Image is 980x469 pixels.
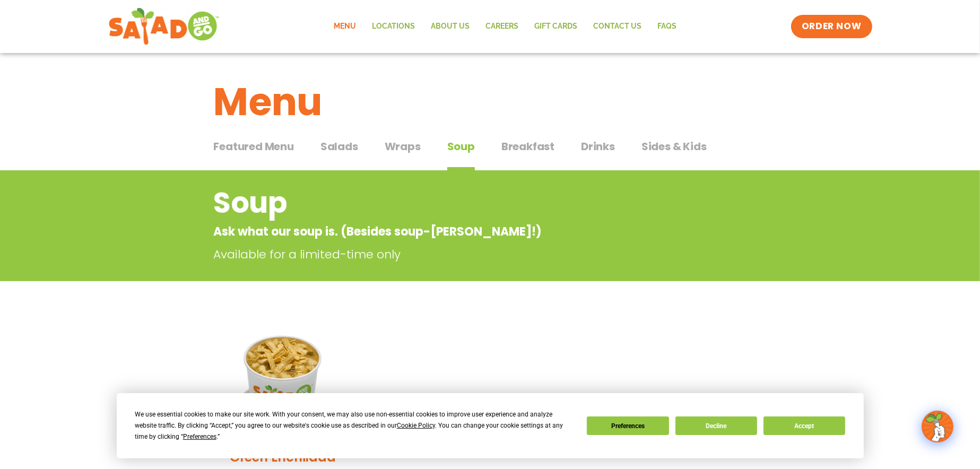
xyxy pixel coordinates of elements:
nav: Menu [326,14,685,39]
a: About Us [423,14,478,39]
span: Cookie Policy [397,422,435,429]
span: Preferences [183,433,216,440]
span: Soup [447,138,475,154]
a: FAQs [650,14,685,39]
div: We use essential cookies to make our site work. With your consent, we may also use non-essential ... [135,409,574,442]
p: Ask what our soup is. (Besides soup-[PERSON_NAME]!) [214,223,681,240]
a: GIFT CARDS [527,14,586,39]
img: new-SAG-logo-768×292 [108,5,220,48]
span: Salads [320,138,358,154]
div: Tabbed content [214,135,767,171]
button: Preferences [587,416,669,435]
h1: Menu [214,73,767,131]
img: Product photo for Green Enchilada Chili [222,317,344,440]
p: Available for a limited-time only [214,246,686,263]
a: Contact Us [586,14,650,39]
a: Locations [365,14,423,39]
button: Decline [675,416,757,435]
a: Menu [326,14,365,39]
span: Featured Menu [214,138,294,154]
h2: Soup [214,181,681,224]
img: wpChatIcon [923,412,952,441]
a: ORDER NOW [791,15,872,38]
a: Careers [478,14,527,39]
div: Cookie Consent Prompt [117,393,864,458]
button: Accept [764,416,845,435]
span: Wraps [385,138,421,154]
span: Drinks [581,138,615,154]
span: Sides & Kids [641,138,707,154]
span: Breakfast [501,138,554,154]
span: ORDER NOW [802,20,861,33]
